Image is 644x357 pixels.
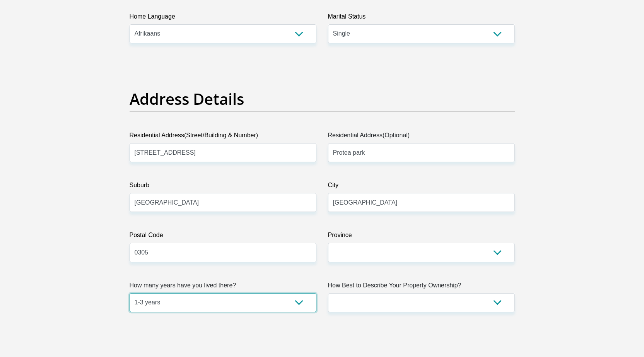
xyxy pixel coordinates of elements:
label: Postal Code [130,231,316,243]
select: Please select a value [130,293,316,312]
label: City [328,181,515,193]
input: Valid residential address [130,143,316,162]
label: Marital Status [328,12,515,24]
label: How Best to Describe Your Property Ownership? [328,281,515,293]
input: Address line 2 (Optional) [328,143,515,162]
label: Suburb [130,181,316,193]
input: Suburb [130,193,316,212]
label: Province [328,231,515,243]
label: Home Language [130,12,316,24]
label: How many years have you lived there? [130,281,316,293]
input: City [328,193,515,212]
select: Please select a value [328,293,515,312]
label: Residential Address(Optional) [328,131,515,143]
input: Postal Code [130,243,316,262]
label: Residential Address(Street/Building & Number) [130,131,316,143]
h2: Address Details [130,90,515,108]
select: Please Select a Province [328,243,515,262]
